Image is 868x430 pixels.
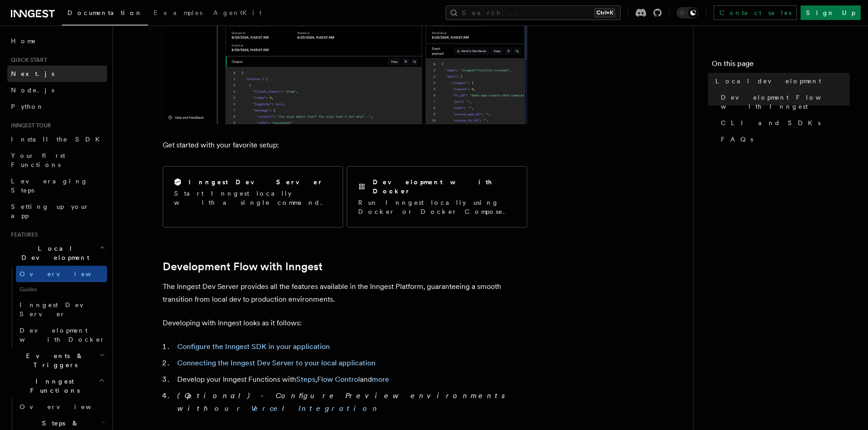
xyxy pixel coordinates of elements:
a: Inngest Dev Server [16,297,107,322]
span: AgentKit [213,9,262,16]
button: Inngest Functions [7,373,107,399]
button: Local Development [7,240,107,266]
a: Development Flow with Inngest [717,89,850,115]
span: Guides [16,282,107,297]
span: Python [11,103,44,110]
h4: On this page [712,58,850,73]
a: Development Flow with Inngest [163,260,323,273]
a: Python [7,98,107,115]
kbd: Ctrl+K [595,8,615,17]
p: Developing with Inngest looks as it follows: [163,317,527,329]
a: Inngest Dev ServerStart Inngest locally with a single command. [163,166,343,228]
p: The Inngest Dev Server provides all the features available in the Inngest Platform, guaranteeing ... [163,280,527,306]
span: Events & Triggers [7,351,99,369]
a: Overview [16,399,107,415]
em: (Optional) - Configure Preview environments with [177,391,510,413]
a: Steps [296,375,315,384]
span: Setting up your app [11,203,89,219]
span: Development Flow with Inngest [721,93,850,111]
li: Develop your Inngest Functions with , and [175,373,527,386]
a: Setting up your app [7,198,107,224]
span: CLI and SDKs [721,118,821,127]
span: Inngest tour [7,122,51,129]
a: Install the SDK [7,131,107,147]
span: Local development [715,76,821,86]
span: Your first Functions [11,152,65,168]
button: Toggle dark mode [677,7,699,18]
span: Node.js [11,86,54,94]
a: Your first Functions [7,147,107,173]
p: Get started with your favorite setup: [163,139,527,152]
span: Install the SDK [11,136,105,143]
a: more [372,375,389,384]
a: Next.js [7,66,107,82]
span: Features [7,231,38,238]
h2: Development with Docker [373,177,516,196]
a: Contact sales [714,5,797,20]
span: Quick start [7,56,47,64]
a: Development with Docker [16,322,107,348]
a: Configure the Inngest SDK in your application [177,342,330,351]
span: Inngest Dev Server [20,301,98,318]
a: Examples [148,3,208,25]
span: Examples [154,9,202,16]
a: Overview [16,266,107,282]
a: Local development [712,73,850,89]
span: Documentation [67,9,143,16]
a: AgentKit [208,3,267,25]
a: our Vercel Integration [215,404,380,413]
a: Sign Up [801,5,861,20]
button: Events & Triggers [7,348,107,373]
p: Start Inngest locally with a single command. [174,189,332,207]
a: Documentation [62,3,148,25]
span: Development with Docker [20,327,105,343]
a: Leveraging Steps [7,173,107,198]
div: Local Development [7,266,107,348]
span: Leveraging Steps [11,177,88,194]
a: Node.js [7,82,107,98]
a: Connecting the Inngest Dev Server to your local application [177,359,375,367]
a: Development with DockerRun Inngest locally using Docker or Docker Compose. [347,166,527,228]
span: Overview [20,270,113,278]
a: Home [7,33,107,49]
span: Inngest Functions [7,377,98,395]
p: Run Inngest locally using Docker or Docker Compose. [358,198,516,216]
span: Overview [20,403,113,410]
a: CLI and SDKs [717,115,850,131]
span: Next.js [11,70,54,77]
span: Home [11,36,36,46]
a: Flow Control [317,375,360,384]
a: FAQs [717,131,850,147]
h2: Inngest Dev Server [189,177,323,187]
span: FAQs [721,135,753,144]
span: Local Development [7,244,99,262]
button: Search...Ctrl+K [446,5,621,20]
